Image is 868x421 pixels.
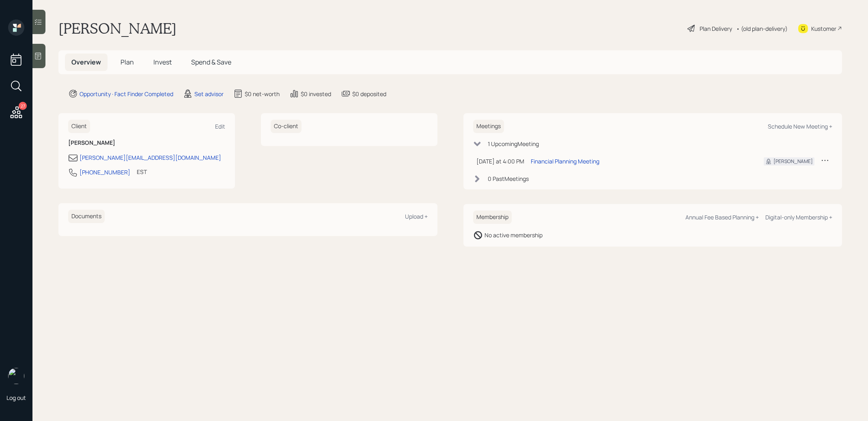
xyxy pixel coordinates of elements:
[80,90,173,98] div: Opportunity · Fact Finder Completed
[473,120,504,133] h6: Meetings
[8,368,24,384] img: treva-nostdahl-headshot.png
[531,157,599,165] div: Financial Planning Meeting
[488,140,539,148] div: 1 Upcoming Meeting
[191,58,231,67] span: Spend & Save
[19,102,27,110] div: 27
[68,140,225,146] h6: [PERSON_NAME]
[700,24,732,33] div: Plan Delivery
[352,90,386,98] div: $0 deposited
[121,58,134,67] span: Plan
[685,213,759,221] div: Annual Fee Based Planning +
[58,19,177,37] h1: [PERSON_NAME]
[811,24,836,33] div: Kustomer
[405,213,428,220] div: Upload +
[153,58,172,67] span: Invest
[215,122,225,130] div: Edit
[71,58,101,67] span: Overview
[6,394,26,402] div: Log out
[301,90,331,98] div: $0 invested
[245,90,280,98] div: $0 net-worth
[80,168,130,176] div: [PHONE_NUMBER]
[773,158,813,165] div: [PERSON_NAME]
[68,120,90,133] h6: Client
[137,168,147,176] div: EST
[473,210,512,224] h6: Membership
[736,24,788,33] div: • (old plan-delivery)
[488,174,529,183] div: 0 Past Meeting s
[768,122,832,130] div: Schedule New Meeting +
[80,153,221,162] div: [PERSON_NAME][EMAIL_ADDRESS][DOMAIN_NAME]
[271,120,302,133] h6: Co-client
[476,157,524,165] div: [DATE] at 4:00 PM
[765,213,832,221] div: Digital-only Membership +
[485,231,543,239] div: No active membership
[194,90,224,98] div: Set advisor
[68,210,105,223] h6: Documents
